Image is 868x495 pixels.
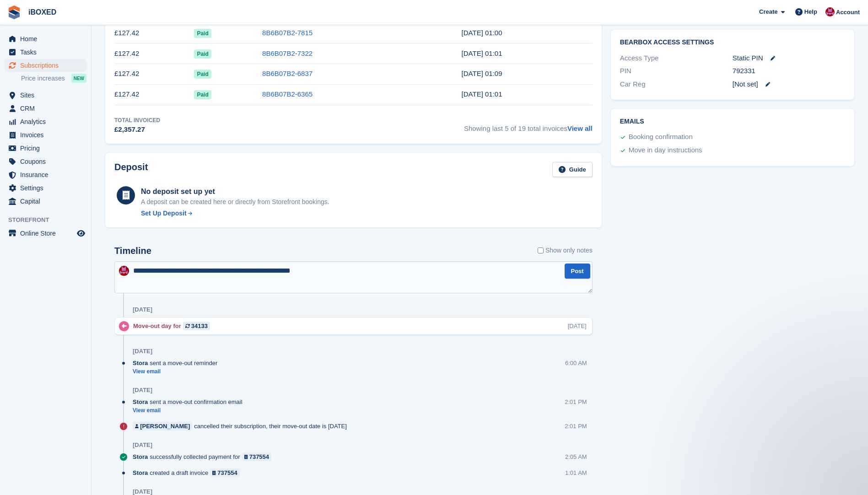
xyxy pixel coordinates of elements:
div: [Not set] [733,79,845,90]
a: 8B6B07B2-6837 [262,70,313,77]
time: 2025-07-25 00:00:54 UTC [462,29,502,37]
time: 2025-04-25 00:01:40 UTC [462,90,502,98]
div: sent a move-out confirmation email [133,398,247,406]
span: Paid [194,49,211,59]
a: 8B6B07B2-7322 [262,49,313,57]
a: View email [133,407,247,414]
a: menu [5,89,86,102]
time: 2025-06-25 00:01:03 UTC [462,49,502,57]
div: Access Type [620,53,733,64]
span: Stora [133,359,148,367]
span: Settings [20,182,75,194]
span: Subscriptions [20,59,75,72]
span: Pricing [20,142,75,155]
div: [DATE] [133,441,152,449]
img: Amanda Forder [825,7,835,16]
td: £127.42 [114,23,194,43]
div: Booking confirmation [629,132,693,143]
div: 737554 [217,468,237,477]
a: menu [5,155,86,168]
h2: BearBox Access Settings [620,39,845,46]
a: menu [5,102,86,115]
div: Total Invoiced [114,116,160,124]
div: Car Reg [620,79,733,90]
a: Price increases NEW [21,73,86,83]
a: 8B6B07B2-6365 [262,90,313,98]
div: 2:05 AM [565,452,587,461]
span: Tasks [20,46,75,59]
div: [PERSON_NAME] [140,422,190,430]
a: menu [5,59,86,72]
a: menu [5,195,86,208]
div: [DATE] [568,322,587,330]
div: cancelled their subscription, their move-out date is [DATE] [133,422,351,430]
a: Set Up Deposit [141,209,329,218]
div: [DATE] [133,387,152,394]
td: £127.42 [114,84,194,105]
time: 2025-05-25 00:09:04 UTC [462,70,502,77]
div: 34133 [191,322,208,330]
div: No deposit set up yet [141,186,329,197]
span: Showing last 5 of 19 total invoices [464,116,593,135]
span: Invoices [20,129,75,141]
div: 2:01 PM [565,422,587,430]
div: [DATE] [133,306,152,313]
h2: Deposit [114,162,148,177]
div: £2,357.27 [114,124,160,135]
a: [PERSON_NAME] [133,422,192,430]
div: Move in day instructions [629,145,702,156]
a: menu [5,227,86,240]
span: Capital [20,195,75,208]
a: menu [5,142,86,155]
td: £127.42 [114,64,194,84]
a: menu [5,32,86,45]
a: 34133 [183,322,210,330]
p: A deposit can be created here or directly from Storefront bookings. [141,197,329,207]
label: Show only notes [538,246,593,255]
div: 6:00 AM [565,359,587,367]
span: Paid [194,90,211,99]
div: Move-out day for [133,322,215,330]
a: 8B6B07B2-7815 [262,29,313,37]
div: successfully collected payment for [133,452,276,461]
div: [DATE] [133,348,152,355]
a: menu [5,168,86,181]
a: Guide [552,162,593,177]
span: Paid [194,29,211,38]
button: Post [565,264,590,279]
div: 2:01 PM [565,398,587,406]
div: PIN [620,66,733,76]
span: Storefront [8,215,91,225]
div: Set Up Deposit [141,209,187,218]
span: Stora [133,468,148,477]
a: menu [5,46,86,59]
h2: Emails [620,118,845,125]
span: Sites [20,89,75,102]
span: Insurance [20,168,75,181]
div: 737554 [249,452,269,461]
img: Amanda Forder [119,266,129,276]
a: Preview store [75,228,86,239]
div: sent a move-out reminder [133,359,222,367]
span: Account [836,8,860,17]
div: 792331 [733,66,845,76]
span: Home [20,32,75,45]
div: NEW [71,74,86,83]
h2: Timeline [114,246,151,256]
span: Coupons [20,155,75,168]
a: menu [5,182,86,194]
span: Help [804,7,817,16]
div: created a draft invoice [133,468,244,477]
a: View all [567,124,593,132]
span: Stora [133,398,148,406]
td: £127.42 [114,43,194,64]
a: menu [5,129,86,141]
a: 737554 [242,452,272,461]
div: Static PIN [733,53,845,64]
span: CRM [20,102,75,115]
a: iBOXED [25,5,60,20]
span: Paid [194,70,211,79]
span: Create [759,7,777,16]
input: Show only notes [538,246,544,255]
span: Price increases [21,74,65,83]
